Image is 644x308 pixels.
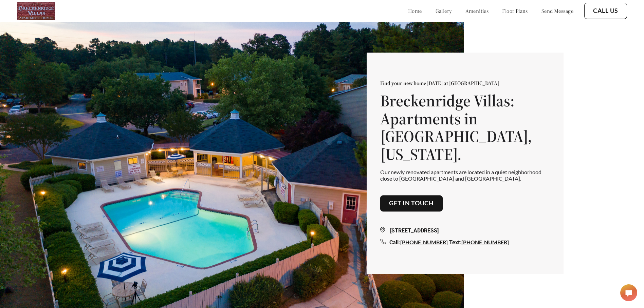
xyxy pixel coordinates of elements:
a: [PHONE_NUMBER] [400,239,448,245]
a: [PHONE_NUMBER] [461,239,509,245]
button: Call Us [584,3,627,19]
span: Text: [449,239,461,246]
a: gallery [436,7,452,14]
a: home [408,7,422,14]
a: Get in touch [389,200,434,207]
div: [STREET_ADDRESS] [380,227,550,235]
img: logo.png [17,2,55,20]
h1: Breckenridge Villas: Apartments in [GEOGRAPHIC_DATA], [US_STATE]. [380,92,550,163]
p: Find your new home [DATE] at [GEOGRAPHIC_DATA] [380,80,550,86]
a: amenities [465,7,489,14]
a: floor plans [502,7,528,14]
p: Our newly renovated apartments are located in a quiet neighborhood close to [GEOGRAPHIC_DATA] and... [380,169,550,182]
a: send message [541,7,573,14]
a: Call Us [593,7,618,15]
button: Get in touch [380,196,443,212]
span: Call: [389,239,400,246]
